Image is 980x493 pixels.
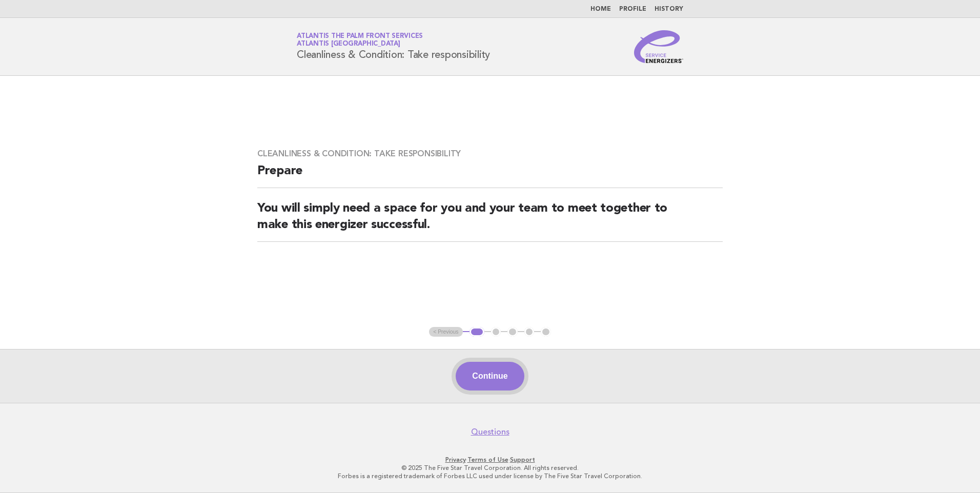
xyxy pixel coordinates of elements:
[257,163,723,188] h2: Prepare
[257,149,723,159] h3: Cleanliness & Condition: Take responsibility
[619,6,646,12] a: Profile
[655,6,683,12] a: History
[469,327,484,337] button: 1
[176,464,804,472] p: © 2025 The Five Star Travel Corporation. All rights reserved.
[176,456,804,464] p: · ·
[445,456,466,463] a: Privacy
[297,33,490,60] h1: Cleanliness & Condition: Take responsibility
[297,33,423,47] a: Atlantis The Palm Front ServicesAtlantis [GEOGRAPHIC_DATA]
[467,456,508,463] a: Terms of Use
[471,427,509,437] a: Questions
[510,456,535,463] a: Support
[176,472,804,480] p: Forbes is a registered trademark of Forbes LLC used under license by The Five Star Travel Corpora...
[456,362,524,391] button: Continue
[590,6,611,12] a: Home
[297,41,400,48] span: Atlantis [GEOGRAPHIC_DATA]
[634,30,683,63] img: Service Energizers
[257,200,723,242] h2: You will simply need a space for you and your team to meet together to make this energizer succes...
